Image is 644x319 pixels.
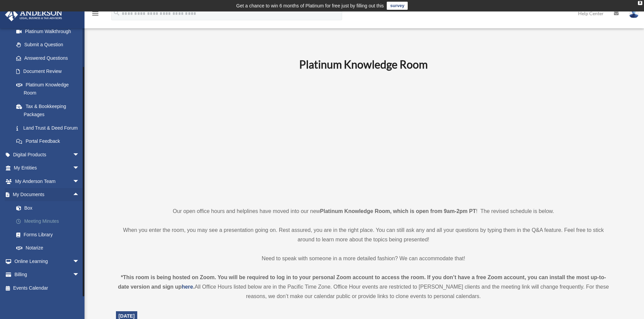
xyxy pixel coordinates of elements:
[9,38,90,52] a: Submit a Question
[182,284,193,290] a: here
[299,58,428,71] b: Platinum Knowledge Room
[73,268,86,282] span: arrow_drop_down
[9,100,90,121] a: Tax & Bookkeeping Packages
[5,148,90,161] a: Digital Productsarrow_drop_down
[3,8,64,21] img: Anderson Advisors Platinum Portal
[9,25,90,38] a: Platinum Walkthrough
[91,12,99,18] a: menu
[629,8,639,18] img: User Pic
[9,215,90,228] a: Meeting Minutes
[73,161,86,175] span: arrow_drop_down
[320,208,476,214] strong: Platinum Knowledge Room, which is open from 9am-2pm PT
[9,228,90,241] a: Forms Library
[5,268,90,282] a: Billingarrow_drop_down
[119,313,135,319] span: [DATE]
[387,2,408,10] a: survey
[193,284,194,290] strong: .
[116,207,611,216] p: Our open office hours and helplines have moved into our new ! The revised schedule is below.
[236,2,384,10] div: Get a chance to win 6 months of Platinum for free just by filling out this
[118,274,606,290] strong: *This room is being hosted on Zoom. You will be required to log in to your personal Zoom account ...
[9,65,90,78] a: Document Review
[5,161,90,175] a: My Entitiesarrow_drop_down
[113,9,120,17] i: search
[9,135,90,148] a: Portal Feedback
[9,51,90,65] a: Answered Questions
[9,241,90,255] a: Notarize
[638,1,642,5] div: close
[73,175,86,188] span: arrow_drop_down
[73,255,86,268] span: arrow_drop_down
[91,9,99,18] i: menu
[73,148,86,162] span: arrow_drop_down
[73,188,86,202] span: arrow_drop_up
[5,255,90,268] a: Online Learningarrow_drop_down
[262,80,465,194] iframe: 231110_Toby_KnowledgeRoom
[5,281,90,295] a: Events Calendar
[5,188,90,202] a: My Documentsarrow_drop_up
[9,78,86,100] a: Platinum Knowledge Room
[116,254,611,263] p: Need to speak with someone in a more detailed fashion? We can accommodate that!
[9,201,90,215] a: Box
[5,175,90,188] a: My Anderson Teamarrow_drop_down
[9,121,90,135] a: Land Trust & Deed Forum
[116,273,611,301] div: All Office Hours listed below are in the Pacific Time Zone. Office Hour events are restricted to ...
[116,225,611,244] p: When you enter the room, you may see a presentation going on. Rest assured, you are in the right ...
